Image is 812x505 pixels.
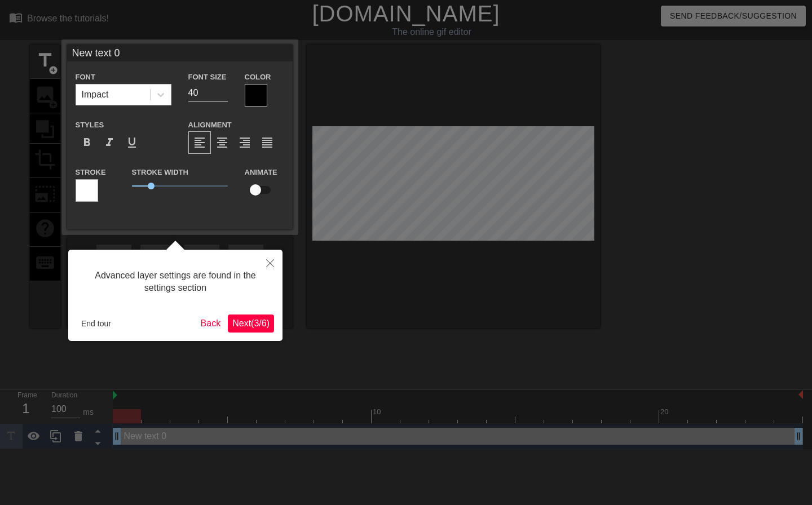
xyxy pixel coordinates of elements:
button: End tour [77,315,116,332]
button: Next [228,314,274,333]
div: Advanced layer settings are found in the settings section [77,258,274,306]
button: Close [258,250,283,276]
button: Back [196,314,226,333]
span: Next ( 3 / 6 ) [232,318,270,328]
